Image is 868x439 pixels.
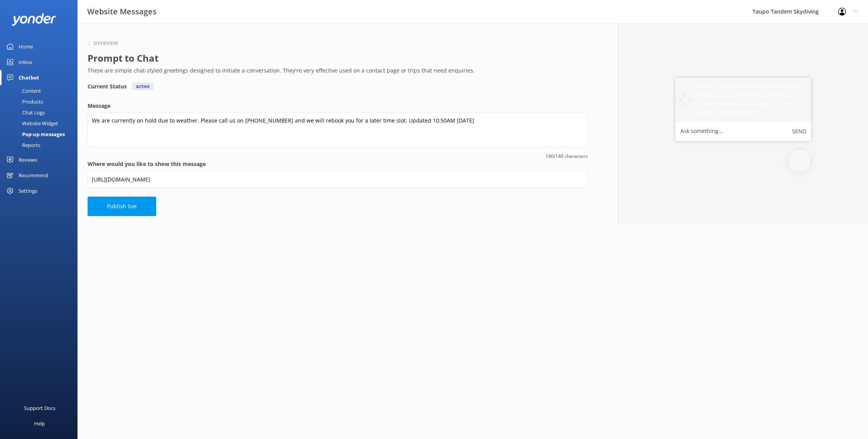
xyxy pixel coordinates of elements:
div: Recommend [19,168,48,183]
h3: Website Messages [87,5,157,18]
div: Content [5,85,41,96]
a: Pop-up messages [5,129,77,140]
p: These are simple chat-styled greetings designed to initiate a conversation. They're very effectiv... [88,66,584,75]
label: Ask something... [680,126,723,137]
button: Overview [88,41,118,46]
div: Reports [5,140,40,150]
div: Products [5,96,43,107]
img: yonder-white-logo.png [12,13,56,26]
input: https://www.example.com/page [88,171,588,188]
div: Support Docs [24,400,55,416]
h4: Current Status [88,83,127,90]
a: Chat Logs [5,107,77,118]
a: Reports [5,140,77,150]
a: Content [5,85,77,96]
div: Active [132,83,153,90]
div: Chat Logs [5,107,45,118]
div: Help [34,416,45,431]
a: Products [5,96,77,107]
span: 140/140 characters [88,152,588,160]
h6: Overview [93,41,118,46]
div: Reviews [19,152,37,168]
div: Settings [19,183,37,199]
div: Home [19,39,33,54]
a: Website Widget [5,118,77,129]
h5: We are currently on hold due to weather. Please call us on [PHONE_NUMBER] and we will rebook you ... [694,82,806,117]
textarea: We are currently on hold due to weather. Please call us on [PHONE_NUMBER] and we will rebook you ... [88,112,588,147]
div: Chatbot [19,70,39,85]
h2: Prompt to Chat [88,51,584,66]
button: Send [792,126,806,137]
label: Where would you like to show this message [88,160,588,168]
button: Publish live [88,197,156,216]
label: Message [88,102,588,110]
div: Pop-up messages [5,129,65,140]
div: Website Widget [5,118,58,129]
div: Inbox [19,54,32,70]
